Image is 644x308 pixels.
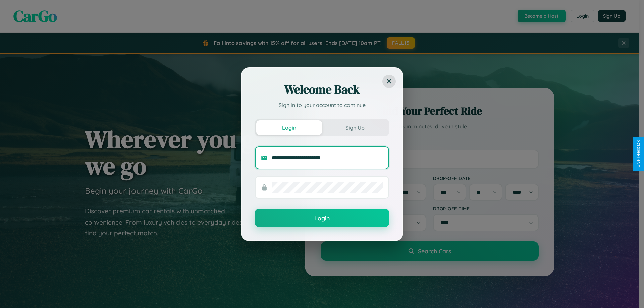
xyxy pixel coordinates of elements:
[636,140,641,168] div: Give Feedback
[256,120,322,135] button: Login
[255,81,389,98] h2: Welcome Back
[255,209,389,227] button: Login
[255,101,389,109] p: Sign in to your account to continue
[322,120,388,135] button: Sign Up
